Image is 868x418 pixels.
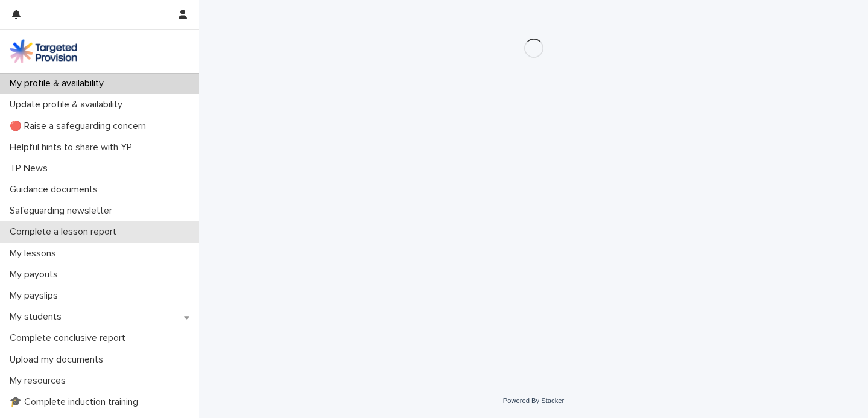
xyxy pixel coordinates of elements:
[5,205,122,217] p: Safeguarding newsletter
[5,396,148,408] p: 🎓 Complete induction training
[5,311,71,323] p: My students
[5,354,113,366] p: Upload my documents
[5,184,107,195] p: Guidance documents
[503,397,564,404] a: Powered By Stacker
[5,290,68,302] p: My payslips
[5,99,132,110] p: Update profile & availability
[5,163,57,174] p: TP News
[5,332,135,344] p: Complete conclusive report
[5,226,126,238] p: Complete a lesson report
[5,375,75,387] p: My resources
[5,248,66,259] p: My lessons
[10,39,77,63] img: M5nRWzHhSzIhMunXDL62
[5,78,113,89] p: My profile & availability
[5,142,142,153] p: Helpful hints to share with YP
[5,121,156,132] p: 🔴 Raise a safeguarding concern
[5,269,68,280] p: My payouts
